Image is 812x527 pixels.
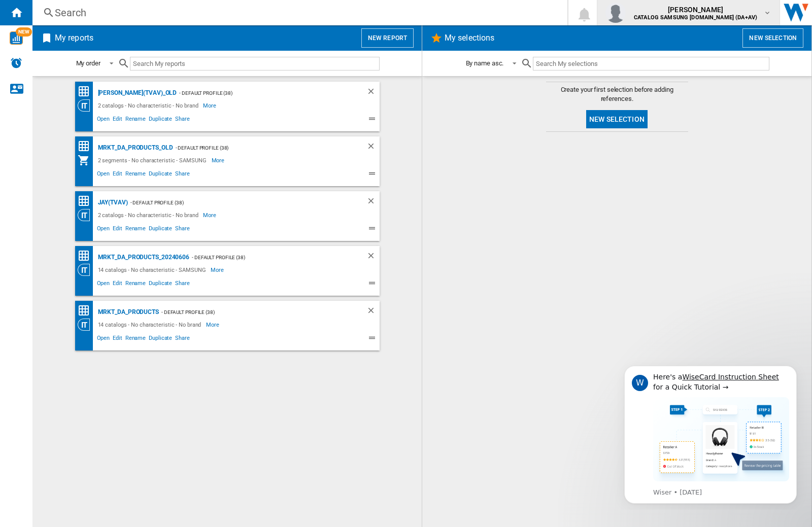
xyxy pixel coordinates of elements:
div: - Default profile (38) [189,251,346,264]
div: 14 catalogs - No characteristic - No brand [95,319,207,331]
div: 2 catalogs - No characteristic - No brand [95,99,204,112]
div: MRKT_DA_PRODUCTS [95,306,159,319]
span: Share [174,169,191,181]
h2: My selections [443,28,496,48]
span: Edit [111,224,124,236]
span: Duplicate [147,169,174,181]
span: Rename [124,333,147,345]
span: More [203,209,218,221]
div: - Default profile (38) [173,142,346,154]
div: Delete [366,196,380,209]
span: More [203,99,218,112]
span: Open [95,333,112,345]
span: Rename [124,278,147,291]
div: JAY(TVAV) [95,196,128,209]
div: Delete [366,142,380,154]
div: My Assortment [78,154,95,166]
div: Category View [78,99,95,112]
span: More [212,154,226,166]
span: Edit [111,278,124,291]
span: Edit [111,114,124,126]
span: Rename [124,169,147,181]
div: My order [76,59,100,67]
div: MRKT_DA_PRODUCTS_20240606 [95,251,190,264]
div: 2 catalogs - No characteristic - No brand [95,209,204,221]
div: - Default profile (38) [177,87,346,99]
div: 14 catalogs - No characteristic - SAMSUNG [95,264,211,276]
span: Rename [124,224,147,236]
div: Price Matrix [78,304,95,317]
div: - Default profile (38) [159,306,346,319]
span: Share [174,278,191,291]
span: Open [95,169,112,181]
div: - Default profile (38) [128,196,346,209]
div: [PERSON_NAME](TVAV)_old [95,87,177,99]
img: wise-card.svg [10,31,23,45]
button: New report [361,28,414,48]
div: Price Matrix [78,250,95,262]
div: 2 segments - No characteristic - SAMSUNG [95,154,212,166]
img: profile.jpg [605,3,626,23]
span: Edit [111,169,124,181]
span: Open [95,278,112,291]
span: Create your first selection before adding references. [546,85,688,103]
input: Search My selections [533,57,769,71]
div: Delete [366,306,380,319]
span: Duplicate [147,114,174,126]
div: MRKT_DA_PRODUCTS_OLD [95,142,173,154]
div: By name asc. [466,59,504,67]
input: Search My reports [130,57,380,71]
span: NEW [16,27,32,37]
div: Price Matrix [78,195,95,207]
span: Open [95,224,112,236]
span: Share [174,224,191,236]
button: New selection [586,110,648,128]
div: Category View [78,209,95,221]
span: Share [174,114,191,126]
b: CATALOG SAMSUNG [DOMAIN_NAME] (DA+AV) [634,14,757,21]
span: [PERSON_NAME] [634,5,757,15]
span: More [211,264,225,276]
div: Category View [78,264,95,276]
span: Edit [111,333,124,345]
span: Duplicate [147,333,174,345]
span: Open [95,114,112,126]
div: Search [55,6,541,20]
span: Share [174,333,191,345]
div: Price Matrix [78,140,95,153]
div: Delete [366,87,380,99]
span: Duplicate [147,278,174,291]
div: Delete [366,251,380,264]
h2: My reports [53,28,95,48]
button: New selection [742,28,803,48]
span: More [206,319,221,331]
div: Category View [78,319,95,331]
span: Duplicate [147,224,174,236]
iframe: Intercom notifications message [609,357,812,510]
div: Price Matrix [78,85,95,98]
span: Rename [124,114,147,126]
img: alerts-logo.svg [10,57,22,69]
